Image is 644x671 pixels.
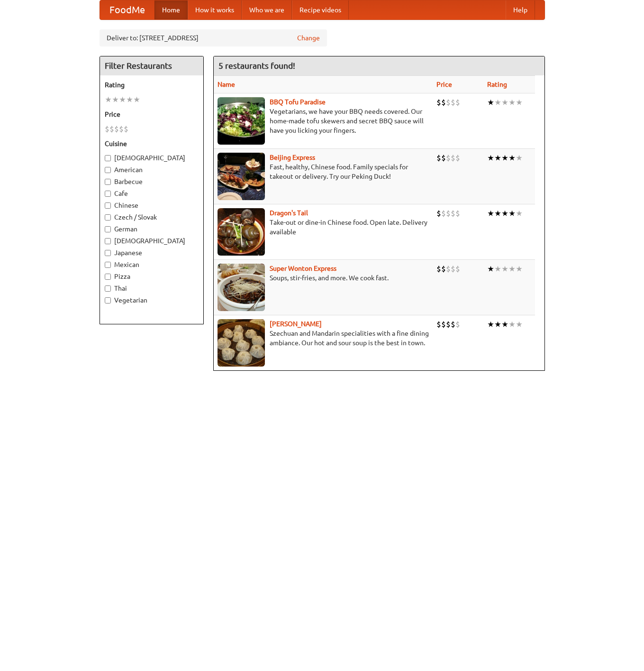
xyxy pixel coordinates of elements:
[105,214,111,221] input: Czech / Slovak
[270,154,315,161] a: Beijing Express
[105,80,199,90] h5: Rating
[436,153,441,163] li: $
[487,208,494,219] li: ★
[441,319,446,330] li: $
[508,319,516,330] li: ★
[105,274,111,280] input: Pizza
[105,153,199,163] label: [DEMOGRAPHIC_DATA]
[218,81,235,88] a: Name
[506,0,535,19] a: Help
[218,97,265,145] img: tofuparadise.jpg
[508,264,516,274] li: ★
[494,208,501,219] li: ★
[494,264,501,274] li: ★
[105,94,112,105] li: ★
[105,165,199,175] label: American
[105,285,111,292] input: Thai
[105,179,111,185] input: Barbecue
[455,97,460,108] li: $
[114,124,119,134] li: $
[218,61,295,70] ng-pluralize: 5 restaurants found!
[501,319,508,330] li: ★
[218,208,265,256] img: dragon.jpg
[455,264,460,274] li: $
[270,265,336,272] a: Super Wonton Express
[451,97,455,108] li: $
[446,153,451,163] li: $
[455,153,460,163] li: $
[436,81,452,88] a: Price
[109,124,114,134] li: $
[487,264,494,274] li: ★
[501,264,508,274] li: ★
[441,153,446,163] li: $
[100,56,203,75] h4: Filter Restaurants
[218,218,429,237] p: Take-out or dine-in Chinese food. Open late. Delivery available
[105,201,199,210] label: Chinese
[105,272,199,281] label: Pizza
[487,319,494,330] li: ★
[105,250,111,256] input: Japanese
[270,320,322,328] a: [PERSON_NAME]
[105,155,111,161] input: [DEMOGRAPHIC_DATA]
[292,0,349,19] a: Recipe videos
[441,264,446,274] li: $
[105,295,199,305] label: Vegetarian
[436,264,441,274] li: $
[501,208,508,219] li: ★
[516,97,523,108] li: ★
[119,124,124,134] li: $
[105,167,111,173] input: American
[494,319,501,330] li: ★
[105,110,199,119] h5: Price
[451,208,455,219] li: $
[494,153,501,163] li: ★
[436,97,441,108] li: $
[270,98,326,106] a: BBQ Tofu Paradise
[105,284,199,293] label: Thai
[516,153,523,163] li: ★
[105,297,111,303] input: Vegetarian
[119,94,126,105] li: ★
[105,124,109,134] li: $
[516,208,523,219] li: ★
[441,208,446,219] li: $
[516,319,523,330] li: ★
[297,33,320,43] a: Change
[516,264,523,274] li: ★
[451,153,455,163] li: $
[105,212,199,222] label: Czech / Slovak
[487,153,494,163] li: ★
[100,0,154,19] a: FoodMe
[218,162,429,181] p: Fast, healthy, Chinese food. Family specials for takeout or delivery. Try our Peking Duck!
[112,94,119,105] li: ★
[105,224,199,234] label: German
[455,208,460,219] li: $
[100,29,327,46] div: Deliver to: [STREET_ADDRESS]
[105,238,111,244] input: [DEMOGRAPHIC_DATA]
[124,124,128,134] li: $
[508,208,516,219] li: ★
[105,260,199,269] label: Mexican
[446,264,451,274] li: $
[451,319,455,330] li: $
[154,0,188,19] a: Home
[218,319,265,367] img: shandong.jpg
[188,0,242,19] a: How it works
[508,153,516,163] li: ★
[218,153,265,200] img: beijing.jpg
[105,262,111,268] input: Mexican
[218,107,429,135] p: Vegetarians, we have your BBQ needs covered. Our home-made tofu skewers and secret BBQ sauce will...
[501,153,508,163] li: ★
[436,319,441,330] li: $
[105,177,199,186] label: Barbecue
[487,97,494,108] li: ★
[446,319,451,330] li: $
[446,97,451,108] li: $
[105,189,199,198] label: Cafe
[242,0,292,19] a: Who we are
[508,97,516,108] li: ★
